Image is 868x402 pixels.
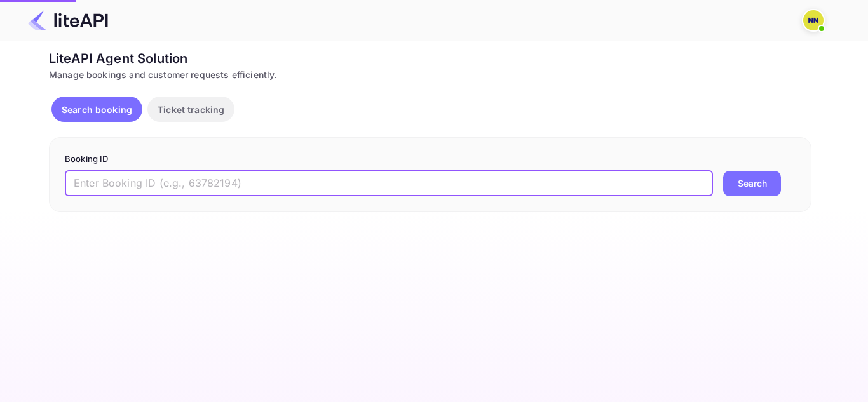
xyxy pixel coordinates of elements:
[62,103,132,116] p: Search booking
[28,10,108,30] img: LiteAPI Logo
[49,49,811,68] div: LiteAPI Agent Solution
[65,153,796,166] p: Booking ID
[49,68,811,81] div: Manage bookings and customer requests efficiently.
[158,103,224,116] p: Ticket tracking
[65,171,713,196] input: Enter Booking ID (e.g., 63782194)
[723,171,781,196] button: Search
[803,10,824,30] img: N/A N/A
